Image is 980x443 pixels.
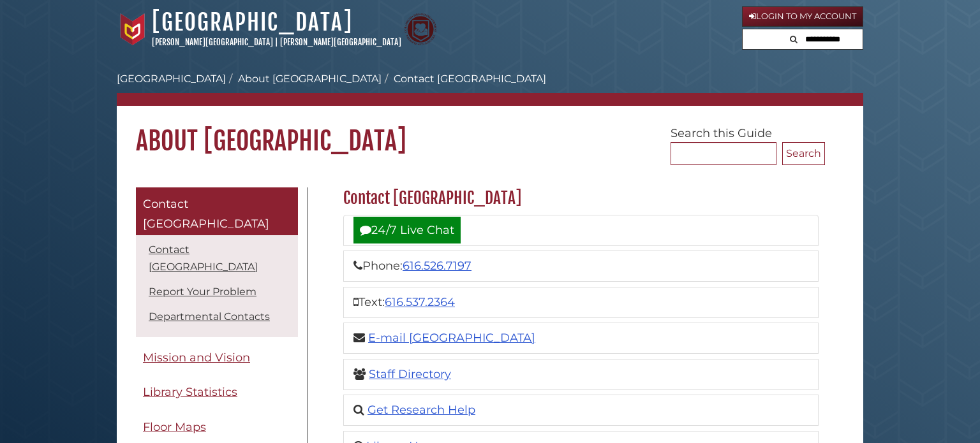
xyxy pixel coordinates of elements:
li: Phone: [343,251,819,282]
a: Login to My Account [742,6,863,27]
a: [GEOGRAPHIC_DATA] [117,73,226,85]
a: Contact [GEOGRAPHIC_DATA] [136,187,298,235]
a: About [GEOGRAPHIC_DATA] [238,73,382,85]
span: | [275,37,278,47]
a: [PERSON_NAME][GEOGRAPHIC_DATA] [280,37,401,47]
a: Floor Maps [136,413,298,442]
a: 616.537.2364 [385,295,455,309]
img: Calvin Theological Seminary [405,13,436,45]
button: Search [786,29,801,47]
a: Report Your Problem [149,286,256,298]
i: Search [790,35,798,43]
a: [GEOGRAPHIC_DATA] [152,8,353,36]
a: Contact [GEOGRAPHIC_DATA] [149,243,258,273]
a: Staff Directory [369,367,451,381]
span: Contact [GEOGRAPHIC_DATA] [143,197,269,231]
li: Contact [GEOGRAPHIC_DATA] [382,71,546,87]
a: Get Research Help [367,403,475,417]
a: Departmental Contacts [149,310,270,323]
a: Mission and Vision [136,344,298,372]
a: [PERSON_NAME][GEOGRAPHIC_DATA] [152,37,273,47]
button: Search [782,142,825,165]
a: E-mail [GEOGRAPHIC_DATA] [368,331,535,345]
h2: Contact [GEOGRAPHIC_DATA] [337,188,825,208]
li: Text: [343,287,819,318]
span: Floor Maps [143,420,206,434]
a: 616.526.7197 [403,259,471,273]
span: Mission and Vision [143,351,250,365]
a: 24/7 Live Chat [353,217,461,243]
a: Library Statistics [136,378,298,407]
span: Library Statistics [143,385,237,399]
nav: breadcrumb [117,71,863,106]
h1: About [GEOGRAPHIC_DATA] [117,106,863,157]
img: Calvin University [117,13,149,45]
